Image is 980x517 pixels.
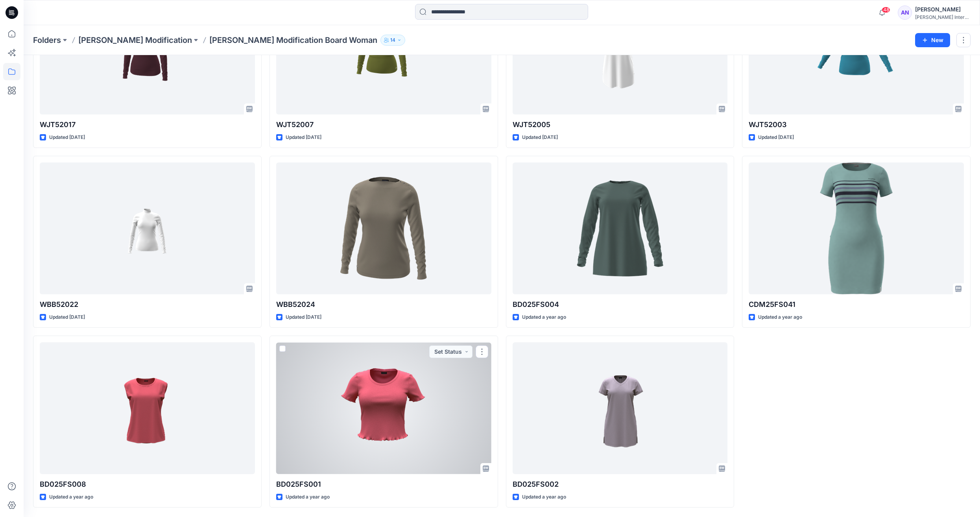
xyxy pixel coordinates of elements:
p: CDM25FS041 [749,299,964,310]
p: Updated [DATE] [522,133,558,142]
a: [PERSON_NAME] Modification [78,35,192,46]
p: WJT52007 [276,119,491,130]
p: Updated a year ago [286,493,330,501]
button: New [915,33,950,47]
p: BD025FS008 [40,479,255,490]
div: [PERSON_NAME] International [915,14,970,20]
p: BD025FS004 [513,299,728,310]
p: [PERSON_NAME] Modification Board Woman [209,35,377,46]
p: Updated [DATE] [758,133,794,142]
p: WJT52003 [749,119,964,130]
p: Updated a year ago [758,313,802,321]
a: BD025FS004 [513,162,728,294]
div: [PERSON_NAME] [915,5,970,14]
p: Updated [DATE] [49,313,85,321]
p: WBB52024 [276,299,491,310]
p: Updated a year ago [49,493,93,501]
p: Updated [DATE] [286,313,321,321]
p: Updated a year ago [522,313,566,321]
div: AN [898,6,912,20]
p: BD025FS001 [276,479,491,490]
a: BD025FS008 [40,342,255,474]
a: BD025FS001 [276,342,491,474]
p: BD025FS002 [513,479,728,490]
a: WBB52022 [40,162,255,294]
a: BD025FS002 [513,342,728,474]
p: WJT52005 [513,119,728,130]
button: 14 [380,35,405,46]
a: CDM25FS041 [749,162,964,294]
p: Updated a year ago [522,493,566,501]
p: WJT52017 [40,119,255,130]
a: WBB52024 [276,162,491,294]
p: Updated [DATE] [286,133,321,142]
p: WBB52022 [40,299,255,310]
a: Folders [33,35,61,46]
p: 14 [390,36,395,44]
p: Updated [DATE] [49,133,85,142]
span: 48 [882,7,890,13]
